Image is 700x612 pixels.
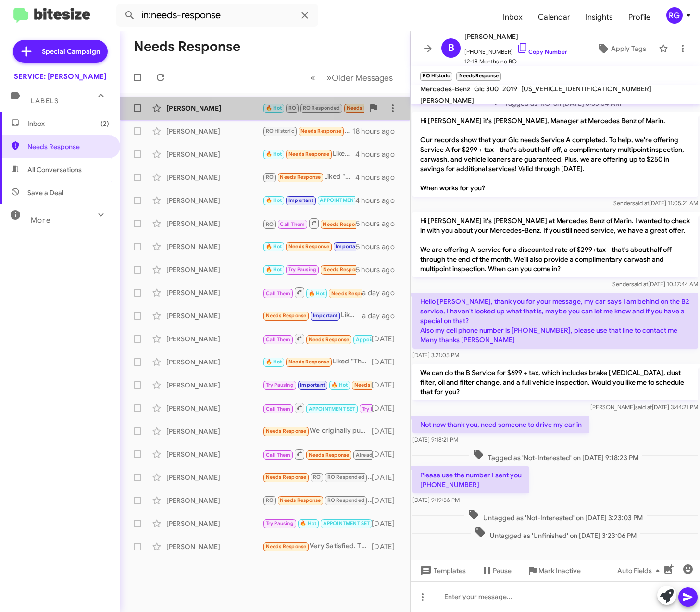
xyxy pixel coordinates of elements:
[262,172,355,183] div: Liked “I'm glad to hear that! If you need to schedule any maintenance or repairs in the future, f...
[464,509,647,523] span: Untagged as 'Not-Interested' on [DATE] 3:23:03 PM
[355,196,402,205] div: 4 hours ago
[31,97,59,105] span: Labels
[27,142,109,151] span: Needs Response
[266,337,291,343] span: Call Them
[372,357,402,367] div: [DATE]
[326,72,332,84] span: »
[262,495,372,506] div: Yes, very satisfied. [PERSON_NAME]
[530,3,578,31] a: Calendar
[332,73,393,83] span: Older Messages
[309,406,356,412] span: APPOINTMENT SET
[632,200,649,207] span: said at
[362,406,390,412] span: Try Pausing
[412,351,459,359] span: [DATE] 3:21:05 PM
[372,403,402,413] div: [DATE]
[166,357,262,367] div: [PERSON_NAME]
[309,452,350,458] span: Needs Response
[166,265,262,275] div: [PERSON_NAME]
[464,42,567,57] span: [PHONE_NUMBER]
[266,128,294,134] span: RO Historic
[31,216,50,225] span: More
[266,197,282,203] span: 🔥 Hot
[323,266,364,273] span: Needs Response
[521,85,651,93] span: [US_VEHICLE_IDENTIFICATION_NUMBER]
[300,382,325,388] span: Important
[331,290,372,297] span: Needs Response
[610,562,671,579] button: Auto Fields
[166,496,262,505] div: [PERSON_NAME]
[658,7,689,24] button: RG
[412,416,589,433] p: Not now thank you, need someone to drive my car in
[305,68,399,87] nav: Page navigation example
[266,221,274,227] span: RO
[313,312,338,319] span: Important
[412,293,698,349] p: Hello [PERSON_NAME], thank you for your message, my car says I am behind on the B2 service, I hav...
[27,165,82,175] span: All Conversations
[502,85,517,93] span: 2019
[266,428,307,434] span: Needs Response
[474,562,519,579] button: Pause
[323,520,370,526] span: APPOINTMENT SET
[280,497,321,503] span: Needs Response
[411,562,474,579] button: Templates
[631,280,648,287] span: said at
[621,3,658,31] span: Profile
[288,243,329,250] span: Needs Response
[355,173,402,182] div: 4 hours ago
[266,452,291,458] span: Call Them
[166,334,262,344] div: [PERSON_NAME]
[519,562,588,579] button: Mark Inactive
[327,474,364,480] span: RO Responded
[420,72,452,81] small: RO Historic
[262,195,355,206] div: Ok, thanks
[262,379,372,390] div: I just pulled up thanks
[612,280,698,287] span: Sender [DATE] 10:17:44 AM
[266,474,307,480] span: Needs Response
[412,364,698,400] p: We can do the B Service for $699 + tax, which includes brake [MEDICAL_DATA], dust filter, oil and...
[42,47,100,56] span: Special Campaign
[347,105,387,111] span: Needs Response
[280,221,305,227] span: Call Them
[323,221,363,227] span: Needs Response
[617,562,663,579] span: Auto Fields
[495,3,530,31] a: Inbox
[448,40,454,56] span: B
[412,112,698,197] p: Hi [PERSON_NAME] it's [PERSON_NAME], Manager at Mercedes Benz of Marin. Our records show that you...
[266,266,282,273] span: 🔥 Hot
[166,403,262,413] div: [PERSON_NAME]
[517,48,567,55] a: Copy Number
[262,518,372,529] div: Yes, thank you for following up
[356,265,402,275] div: 5 hours ago
[262,402,372,414] div: Inbound Call
[166,426,262,436] div: [PERSON_NAME]
[412,466,529,493] p: Please use the number I sent you [PHONE_NUMBER]
[412,496,460,503] span: [DATE] 9:19:56 PM
[262,448,372,460] div: Inbound Call
[456,72,500,81] small: Needs Response
[372,450,402,459] div: [DATE]
[166,173,262,182] div: [PERSON_NAME]
[356,219,402,228] div: 5 hours ago
[372,496,402,505] div: [DATE]
[262,264,356,275] div: Thanks [PERSON_NAME]
[352,126,402,136] div: 18 hours ago
[474,85,499,93] span: Glc 300
[166,542,262,551] div: [PERSON_NAME]
[313,474,321,480] span: RO
[266,497,274,503] span: RO
[412,212,698,277] p: Hi [PERSON_NAME] it's [PERSON_NAME] at Mercedes Benz of Marin. I wanted to check in with you abou...
[262,541,372,552] div: Very Satisfied. The ML runs smooth. [PERSON_NAME] provided excellent service. Everything was done...
[27,188,63,198] span: Save a Deal
[372,426,402,436] div: [DATE]
[354,382,395,388] span: Needs Response
[336,243,361,250] span: Important
[166,196,262,205] div: [PERSON_NAME]
[288,105,296,111] span: RO
[166,473,262,482] div: [PERSON_NAME]
[418,562,466,579] span: Templates
[262,425,372,437] div: We originally purchased a GLB and really didn't like the car and it had a serious scratch on one ...
[262,102,364,113] div: Yes
[266,520,294,526] span: Try Pausing
[166,242,262,251] div: [PERSON_NAME]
